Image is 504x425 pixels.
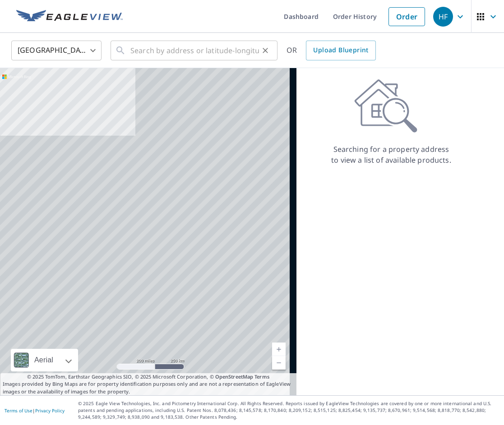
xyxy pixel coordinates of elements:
a: OpenStreetMap [215,373,253,380]
span: © 2025 TomTom, Earthstar Geographics SIO, © 2025 Microsoft Corporation, © [27,373,269,381]
div: OR [287,41,376,60]
a: Terms of Use [5,407,32,414]
a: Terms [254,373,269,380]
img: EV Logo [16,10,123,23]
p: Searching for a property address to view a list of available products. [331,144,452,165]
a: Upload Blueprint [306,41,375,60]
a: Current Level 5, Zoom Out [272,356,286,370]
a: Current Level 5, Zoom In [272,343,286,356]
span: Upload Blueprint [313,45,368,56]
p: | [5,408,65,413]
a: Order [388,7,425,26]
a: Privacy Policy [35,407,65,414]
p: © 2025 Eagle View Technologies, Inc. and Pictometry International Corp. All Rights Reserved. Repo... [78,400,499,420]
div: Aerial [32,349,56,371]
input: Search by address or latitude-longitude [130,38,259,63]
div: Aerial [11,349,78,371]
div: [GEOGRAPHIC_DATA] [11,38,102,63]
div: HF [433,7,453,27]
button: Clear [259,44,272,57]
